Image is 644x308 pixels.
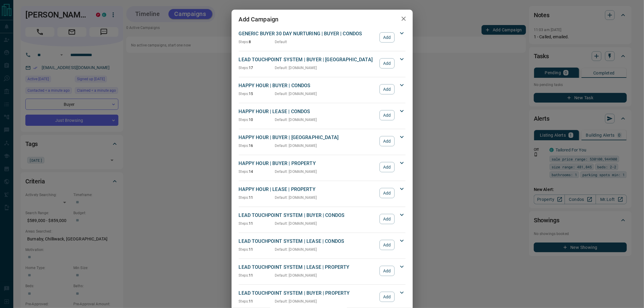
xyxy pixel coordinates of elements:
[239,55,405,72] div: LEAD TOUCHPOINT SYSTEM | BUYER | [GEOGRAPHIC_DATA]Steps:17Default: [DOMAIN_NAME]Add
[239,107,405,124] div: HAPPY HOUR | LEASE | CONDOSSteps:10Default: [DOMAIN_NAME]Add
[239,288,405,305] div: LEAD TOUCHPOINT SYSTEM | BUYER | PROPERTYSteps:11Default: [DOMAIN_NAME]Add
[239,30,377,37] p: GENERIC BUYER 30 DAY NURTURING | BUYER | CONDOS
[239,159,405,176] div: HAPPY HOUR | BUYER | PROPERTYSteps:14Default: [DOMAIN_NAME]Add
[275,117,317,122] p: Default : [DOMAIN_NAME]
[239,221,275,226] p: 11
[239,40,249,44] span: Steps:
[239,81,405,98] div: HAPPY HOUR | BUYER | CONDOSSteps:15Default: [DOMAIN_NAME]Add
[239,143,275,148] p: 16
[275,39,287,45] p: Default
[239,299,275,304] p: 11
[239,170,249,174] span: Steps:
[239,82,377,89] p: HAPPY HOUR | BUYER | CONDOS
[380,292,394,302] button: Add
[239,273,249,278] span: Steps:
[239,195,249,200] span: Steps:
[239,186,377,193] p: HAPPY HOUR | LEASE | PROPERTY
[239,195,275,200] p: 11
[239,65,275,71] p: 17
[275,273,317,278] p: Default : [DOMAIN_NAME]
[239,56,377,63] p: LEAD TOUCHPOINT SYSTEM | BUYER | [GEOGRAPHIC_DATA]
[239,118,249,122] span: Steps:
[239,299,249,303] span: Steps:
[239,211,405,227] div: LEAD TOUCHPOINT SYSTEM | BUYER | CONDOSSteps:11Default: [DOMAIN_NAME]Add
[239,160,377,167] p: HAPPY HOUR | BUYER | PROPERTY
[275,247,317,252] p: Default : [DOMAIN_NAME]
[380,110,394,120] button: Add
[239,290,377,297] p: LEAD TOUCHPOINT SYSTEM | BUYER | PROPERTY
[239,247,249,252] span: Steps:
[380,162,394,172] button: Add
[239,273,275,278] p: 11
[239,237,405,253] div: LEAD TOUCHPOINT SYSTEM | LEASE | CONDOSSteps:11Default: [DOMAIN_NAME]Add
[239,117,275,122] p: 10
[275,221,317,226] p: Default : [DOMAIN_NAME]
[239,134,377,141] p: HAPPY HOUR | BUYER | [GEOGRAPHIC_DATA]
[380,266,394,276] button: Add
[239,221,249,226] span: Steps:
[239,91,275,97] p: 15
[275,65,317,71] p: Default : [DOMAIN_NAME]
[380,32,394,43] button: Add
[239,39,275,45] p: 8
[380,84,394,94] button: Add
[239,144,249,148] span: Steps:
[239,169,275,174] p: 14
[380,240,394,250] button: Add
[275,143,317,148] p: Default : [DOMAIN_NAME]
[239,262,405,279] div: LEAD TOUCHPOINT SYSTEM | LEASE | PROPERTYSteps:11Default: [DOMAIN_NAME]Add
[239,92,249,96] span: Steps:
[239,247,275,252] p: 11
[275,169,317,174] p: Default : [DOMAIN_NAME]
[239,238,377,245] p: LEAD TOUCHPOINT SYSTEM | LEASE | CONDOS
[275,91,317,97] p: Default : [DOMAIN_NAME]
[232,10,286,29] h2: Add Campaign
[275,299,317,304] p: Default : [DOMAIN_NAME]
[380,214,394,224] button: Add
[380,188,394,198] button: Add
[380,136,394,146] button: Add
[275,195,317,200] p: Default : [DOMAIN_NAME]
[239,29,405,46] div: GENERIC BUYER 30 DAY NURTURING | BUYER | CONDOSSteps:8DefaultAdd
[239,264,377,271] p: LEAD TOUCHPOINT SYSTEM | LEASE | PROPERTY
[239,66,249,70] span: Steps:
[239,212,377,219] p: LEAD TOUCHPOINT SYSTEM | BUYER | CONDOS
[239,185,405,202] div: HAPPY HOUR | LEASE | PROPERTYSteps:11Default: [DOMAIN_NAME]Add
[380,58,394,68] button: Add
[239,108,377,115] p: HAPPY HOUR | LEASE | CONDOS
[239,133,405,150] div: HAPPY HOUR | BUYER | [GEOGRAPHIC_DATA]Steps:16Default: [DOMAIN_NAME]Add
